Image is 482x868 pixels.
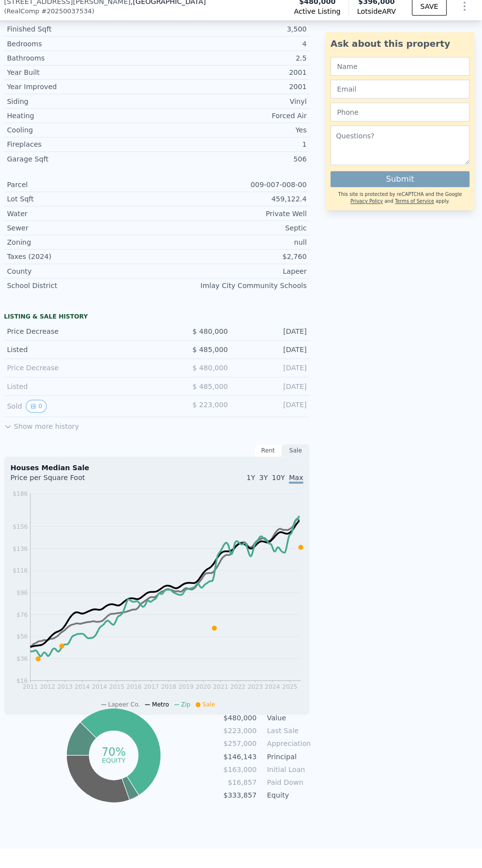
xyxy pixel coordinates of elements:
[11,103,159,113] div: Siding
[147,685,162,692] tspan: 2017
[267,685,282,692] tspan: 2024
[105,757,128,765] tspan: equity
[11,46,159,56] div: Bedrooms
[331,197,469,211] div: This site is protected by reCAPTCHA and the Google and apply.
[159,46,308,56] div: 4
[104,747,128,759] tspan: 70%
[267,765,311,775] td: Initial Loan
[454,4,474,24] button: Show Options
[20,613,31,620] tspan: $76
[11,160,159,170] div: Garage Sqft
[159,160,308,170] div: 506
[331,44,469,58] div: Ask about this property
[11,271,159,281] div: County
[267,752,311,763] td: Principal
[11,286,159,295] div: School District
[112,685,127,692] tspan: 2015
[195,386,230,394] span: $ 485,000
[358,14,396,24] span: Lotside ARV
[238,386,308,395] div: [DATE]
[267,790,311,801] td: Equity
[45,14,95,24] span: # 20250037534
[225,713,259,724] td: $480,000
[159,271,308,281] div: Lapeer
[284,685,299,692] tspan: 2025
[331,87,469,105] input: Email
[11,117,159,127] div: Heating
[412,4,447,23] button: SAVE
[16,493,31,500] tspan: $186
[11,186,159,195] div: Parcel
[8,421,82,435] button: Show more history
[159,89,308,98] div: 2001
[20,592,31,599] tspan: $96
[249,685,265,692] tspan: 2023
[159,286,308,295] div: Imlay City Community Schools
[267,726,311,737] td: Last Sale
[256,448,283,460] div: Rent
[248,477,257,485] span: 1Y
[159,146,308,156] div: 1
[8,14,97,24] div: ( )
[8,317,311,327] div: LISTING & SALE HISTORY
[195,405,230,413] span: $ 223,000
[238,349,308,359] div: [DATE]
[238,331,308,341] div: [DATE]
[164,685,179,692] tspan: 2018
[238,404,308,417] div: [DATE]
[232,685,247,692] tspan: 2022
[159,131,308,141] div: Yes
[14,476,159,492] div: Price per Square Foot
[11,331,151,341] div: Price Decrease
[351,204,383,210] a: Privacy Policy
[159,243,308,253] div: null
[11,386,151,395] div: Listed
[331,109,469,128] input: Phone
[78,685,93,692] tspan: 2014
[195,350,230,358] span: $ 485,000
[133,4,208,14] span: , [GEOGRAPHIC_DATA]
[159,228,308,238] div: Septic
[60,685,76,692] tspan: 2013
[331,64,469,83] input: Name
[11,228,159,238] div: Sewer
[20,635,31,642] tspan: $56
[11,200,159,210] div: Lot Sqft
[159,214,308,224] div: Private Well
[20,679,31,686] tspan: $16
[111,703,143,709] span: Lapeer Co.
[225,752,259,763] td: $146,143
[183,703,193,709] span: Zip
[159,103,308,113] div: Vinyl
[20,657,31,664] tspan: $36
[95,685,110,692] tspan: 2014
[301,4,337,14] span: $480,000
[283,448,311,460] div: Sale
[11,89,159,98] div: Year Improved
[16,570,31,577] tspan: $116
[225,765,259,775] td: $163,000
[11,146,159,156] div: Fireplaces
[290,477,304,487] span: Max
[159,60,308,70] div: 2.5
[27,685,42,692] tspan: 2011
[10,14,43,24] span: RealComp
[195,332,230,340] span: $ 480,000
[225,726,259,737] td: $223,000
[225,790,259,801] td: $333,857
[8,4,133,14] span: [STREET_ADDRESS][PERSON_NAME]
[154,703,171,709] span: Metro
[295,14,341,24] span: Active Listing
[267,713,311,724] td: Value
[16,548,31,555] tspan: $136
[205,703,217,709] span: Sale
[198,685,213,692] tspan: 2020
[16,526,31,533] tspan: $156
[30,404,50,417] button: View historical data
[225,777,259,788] td: $16,857
[273,477,286,485] span: 10Y
[267,739,311,750] td: Appreciation
[261,477,269,485] span: 3Y
[215,685,230,692] tspan: 2021
[11,367,151,377] div: Price Decrease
